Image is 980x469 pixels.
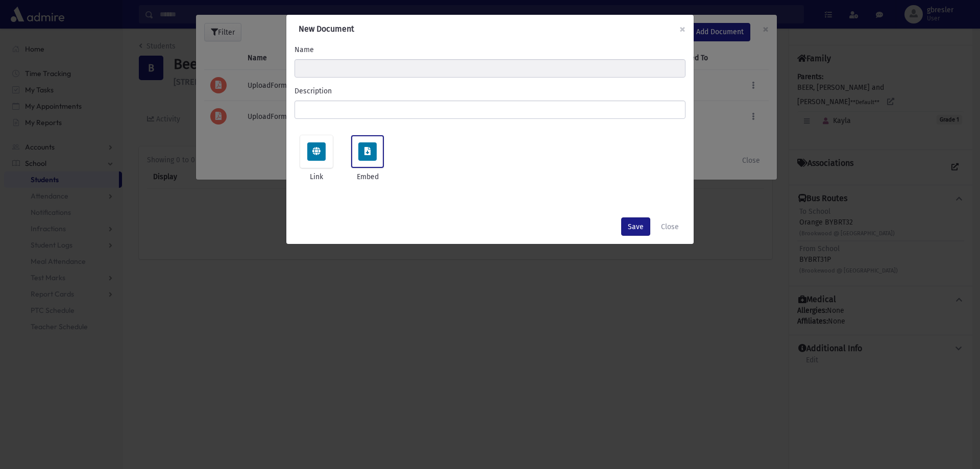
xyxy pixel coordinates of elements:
[299,24,354,34] span: New Document
[292,171,341,182] span: Link
[295,44,314,55] label: Name
[295,86,332,96] label: Description
[671,15,694,43] button: ×
[343,171,392,182] span: Embed
[621,217,650,236] button: Save
[654,217,685,236] button: Close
